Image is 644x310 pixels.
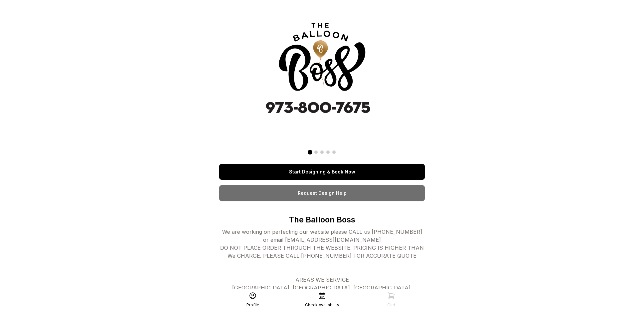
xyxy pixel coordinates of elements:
[305,302,339,308] div: Check Availability
[219,185,425,201] a: Request Design Help
[246,302,259,308] div: Profile
[219,164,425,180] a: Start Designing & Book Now
[219,214,425,225] p: The Balloon Boss
[387,302,395,308] div: Cart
